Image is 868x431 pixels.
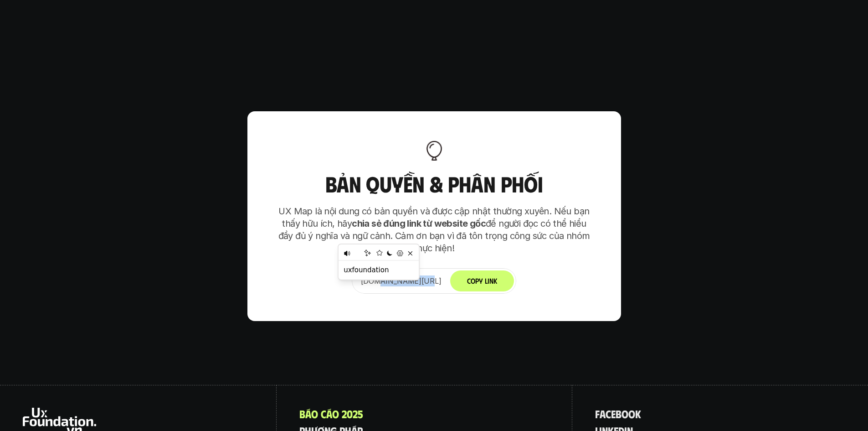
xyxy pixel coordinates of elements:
[321,408,326,420] span: c
[600,408,606,420] span: a
[353,408,358,420] span: 2
[299,408,305,420] span: B
[347,408,353,420] span: 0
[635,408,641,420] span: k
[606,408,611,420] span: c
[611,408,616,420] span: e
[275,205,594,254] p: UX Map là nội dung có bản quyền và được cập nhật thường xuyên. Nếu bạn thấy hữu ích, hãy để người...
[352,218,486,229] strong: chia sẻ đúng link từ website gốc
[595,408,641,420] a: facebook
[299,408,363,420] a: Báocáo2025
[621,408,628,420] span: o
[332,408,339,420] span: o
[326,408,332,420] span: á
[305,408,311,420] span: á
[311,408,318,420] span: o
[616,408,621,420] span: b
[450,270,514,291] button: Copy Link
[358,408,363,420] span: 5
[595,408,600,420] span: f
[628,408,635,420] span: o
[342,408,347,420] span: 2
[275,172,594,196] h3: Bản quyền & Phân phối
